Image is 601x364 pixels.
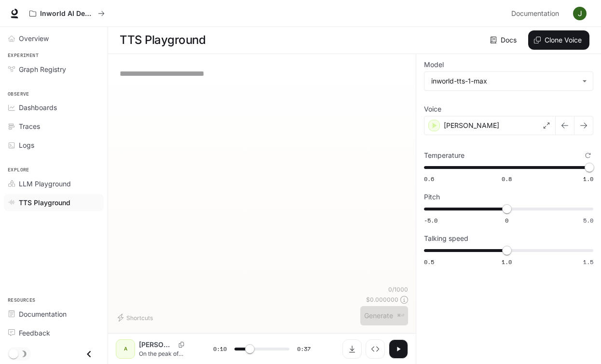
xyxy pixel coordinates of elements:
p: Pitch [424,194,440,200]
a: Documentation [4,306,104,322]
span: TTS Playground [19,197,70,208]
button: Clone Voice [528,30,589,50]
div: inworld-tts-1-max [431,76,577,86]
button: All workspaces [25,4,109,23]
p: Temperature [424,152,464,159]
button: Copy Voice ID [175,342,188,348]
span: 0:10 [213,344,227,354]
span: -5.0 [424,216,437,224]
span: Logs [19,140,34,150]
span: Documentation [19,309,67,319]
p: [PERSON_NAME] [139,340,175,350]
span: 0.8 [502,175,512,183]
div: A [118,341,133,357]
a: Dashboards [4,99,104,116]
span: 1.0 [502,258,512,266]
img: User avatar [573,7,587,20]
p: Inworld AI Demos [40,10,94,18]
a: Traces [4,118,104,135]
span: Graph Registry [19,64,66,74]
a: Logs [4,137,104,154]
span: 0.6 [424,175,434,183]
a: Feedback [4,324,104,341]
p: 0 / 1000 [388,285,408,294]
span: 0 [505,216,508,224]
a: Graph Registry [4,61,104,78]
span: 5.0 [583,216,593,224]
button: Reset to default [583,150,593,161]
span: Overview [19,33,49,43]
span: 1.0 [583,175,593,183]
a: TTS Playground [4,194,104,211]
h1: TTS Playground [120,30,205,50]
span: LLM Playground [19,179,71,189]
span: Dark mode toggle [9,348,18,359]
span: Documentation [511,8,559,20]
span: 0.5 [424,258,434,266]
p: Model [424,61,444,68]
a: Documentation [507,4,566,23]
a: Docs [488,30,520,50]
span: Dashboards [19,102,57,112]
span: Traces [19,121,40,131]
p: On the peak of [GEOGRAPHIC_DATA], the sun stretched awake, yawn… A traveler landed with a thud an... [139,350,190,358]
button: Close drawer [78,344,100,364]
p: [PERSON_NAME] [444,121,499,130]
p: Talking speed [424,235,468,242]
span: 0:37 [297,344,311,354]
span: Feedback [19,328,50,338]
a: Overview [4,30,104,47]
p: $ 0.000000 [366,295,398,304]
span: 1.5 [583,258,593,266]
p: Voice [424,106,441,112]
button: User avatar [570,4,589,23]
a: LLM Playground [4,175,104,192]
div: inworld-tts-1-max [424,72,593,90]
button: Download audio [342,339,362,359]
button: Inspect [366,339,385,359]
button: Shortcuts [116,310,157,325]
